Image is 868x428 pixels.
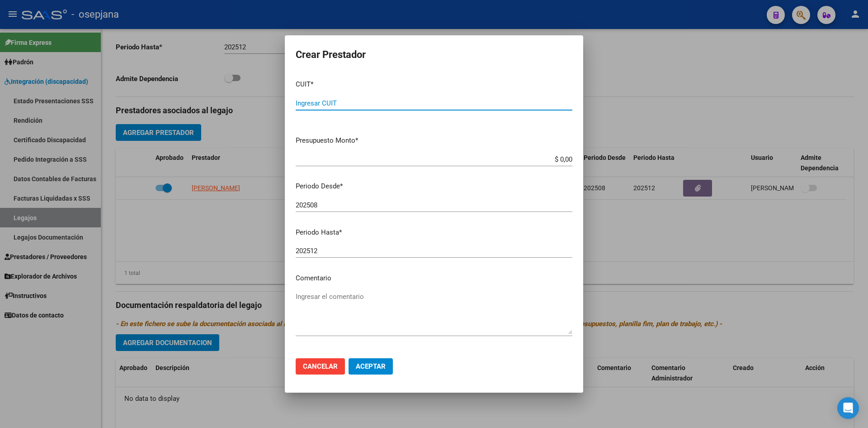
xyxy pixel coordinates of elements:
[356,362,386,370] span: Aceptar
[303,362,338,370] span: Cancelar
[296,227,572,238] p: Periodo Hasta
[296,273,572,284] p: Comentario
[837,397,859,419] div: Open Intercom Messenger
[296,181,572,192] p: Periodo Desde
[296,135,572,146] p: Presupuesto Monto
[349,358,393,375] button: Aceptar
[296,46,572,63] h2: Crear Prestador
[296,358,345,375] button: Cancelar
[296,79,572,90] p: CUIT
